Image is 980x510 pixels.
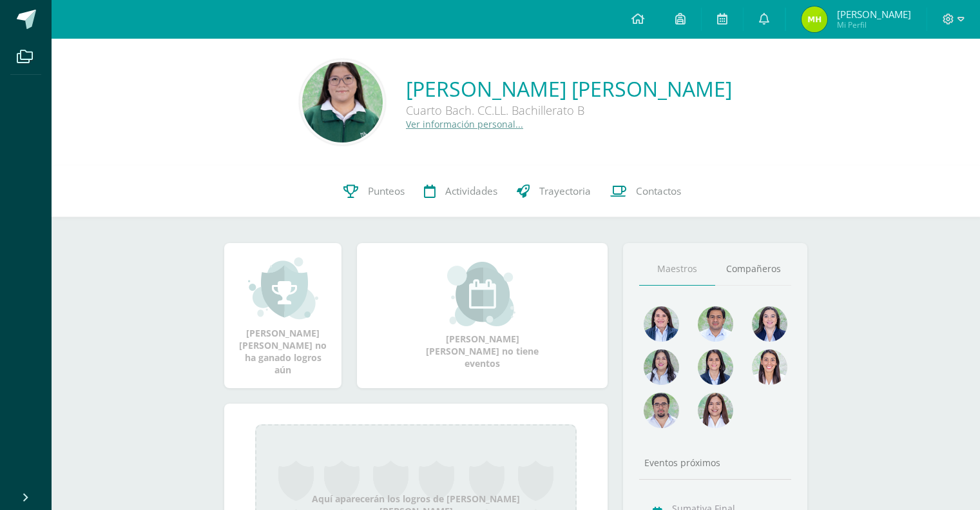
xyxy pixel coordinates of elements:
[639,253,715,286] a: Maestros
[302,62,383,142] img: 4033c1a682729420a6a2ab8e0a42760e.png
[698,393,733,428] img: 1be4a43e63524e8157c558615cd4c825.png
[406,103,732,118] div: Cuarto Bach. CC.LL. Bachillerato B
[752,349,787,385] img: 38d188cc98c34aa903096de2d1c9671e.png
[802,6,827,32] img: 8cfee9302e94c67f695fad48b611364c.png
[237,256,329,376] div: [PERSON_NAME] [PERSON_NAME] no ha ganado logros aún
[715,253,791,286] a: Compañeros
[698,349,733,385] img: d4e0c534ae446c0d00535d3bb96704e9.png
[334,166,414,217] a: Punteos
[445,184,497,198] span: Actividades
[644,306,679,342] img: 4477f7ca9110c21fc6bc39c35d56baaa.png
[248,256,318,320] img: achievement_small.png
[639,456,791,469] div: Eventos próximos
[636,184,681,198] span: Contactos
[600,166,691,217] a: Contactos
[447,262,517,326] img: event_small.png
[414,166,507,217] a: Actividades
[644,393,679,428] img: d7e1be39c7a5a7a89cfb5608a6c66141.png
[644,349,679,385] img: 1934cc27df4ca65fd091d7882280e9dd.png
[837,19,911,30] span: Mi Perfil
[507,166,600,217] a: Trayectoria
[418,262,547,369] div: [PERSON_NAME] [PERSON_NAME] no tiene eventos
[698,306,733,342] img: 1e7bfa517bf798cc96a9d855bf172288.png
[539,184,591,198] span: Trayectoria
[752,306,787,342] img: 468d0cd9ecfcbce804e3ccd48d13f1ad.png
[406,75,732,103] a: [PERSON_NAME] [PERSON_NAME]
[837,8,911,21] span: [PERSON_NAME]
[368,184,405,198] span: Punteos
[406,118,523,130] a: Ver información personal...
